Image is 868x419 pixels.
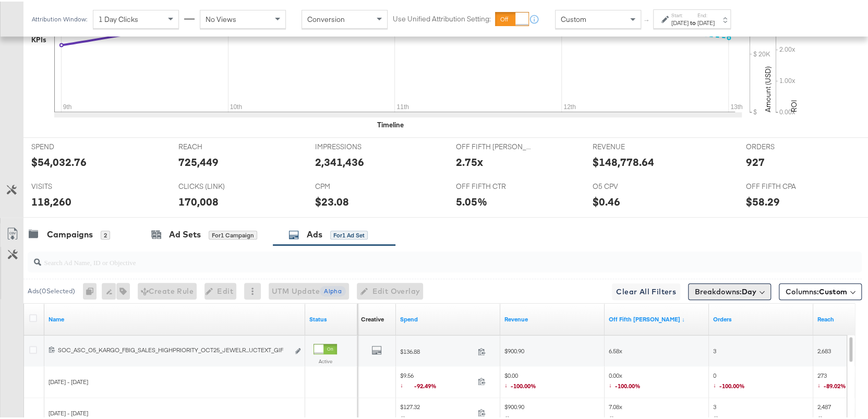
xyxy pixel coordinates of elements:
span: Custom [561,13,586,22]
div: Creative [361,314,384,322]
div: for 1 Ad Set [330,229,368,238]
span: 273 [817,370,846,391]
span: $136.88 [400,346,474,354]
button: Breakdowns:Day [688,282,771,298]
div: KPIs [31,33,46,43]
a: Omniture Orders [713,314,809,322]
span: Conversion [307,13,345,22]
strong: to [689,17,697,25]
span: ↑ [642,18,652,21]
div: 170,008 [178,193,219,208]
div: Ads [307,227,322,239]
label: Active [314,356,337,363]
span: ↓ [504,379,511,387]
button: Columns:Custom [779,282,862,298]
label: Use Unified Attribution Setting: [393,13,491,22]
span: ↔ [817,411,826,418]
div: Timeline [377,118,404,128]
div: 927 [746,153,765,168]
div: for 1 Campaign [209,229,257,238]
input: Search Ad Name, ID or Objective [41,246,786,267]
div: 2 [101,229,110,238]
span: REVENUE [593,140,671,150]
span: ↔ [713,411,722,418]
span: CLICKS (LINK) [178,180,257,190]
div: 2,341,436 [315,153,364,168]
a: The total amount spent to date. [400,314,496,322]
div: Ad Sets [169,227,201,239]
span: $9.56 [400,370,474,391]
div: $148,778.64 [593,153,654,168]
b: Day [742,285,756,295]
div: SOC_ASC_O5_KARGO_FBIG_SALES_HIGHPRIORITY_OCT25_JEWELR...UCTEXT_GIF [58,344,289,353]
label: Start: [671,10,689,17]
span: ORDERS [746,140,824,150]
span: -100.00% [511,380,536,388]
span: SPEND [31,140,110,150]
span: ↔ [400,411,417,418]
span: -92.49% [414,380,444,388]
span: REACH [178,140,257,150]
span: [DATE] - [DATE] [49,376,88,384]
span: OFF FIFTH CTR [456,180,534,190]
div: [DATE] [671,17,689,26]
div: 2.75x [456,153,483,168]
span: IMPRESSIONS [315,140,393,150]
a: Shows the creative associated with your ad. [361,314,384,322]
span: 2,683 [817,345,831,353]
div: Attribution Window: [31,14,88,21]
span: -100.00% [719,380,745,388]
span: Breakdowns: [695,285,756,295]
span: Columns: [786,285,847,295]
div: Ads ( 0 Selected) [28,285,75,294]
span: ↔ [609,411,618,418]
div: 118,260 [31,193,71,208]
div: 5.05% [456,193,487,208]
div: $23.08 [315,193,349,208]
div: 725,449 [178,153,219,168]
span: CPM [315,180,393,190]
span: $0.00 [504,370,536,391]
span: Custom [819,285,847,295]
div: [DATE] [697,17,715,26]
span: OFF FIFTH CPA [746,180,824,190]
span: 0 [713,370,745,391]
span: 1 Day Clicks [99,13,138,22]
span: -100.00% [615,380,641,388]
span: OFF FIFTH [PERSON_NAME] [456,140,534,150]
span: ↓ [713,379,719,387]
span: 0.00x [609,370,641,391]
div: $58.29 [746,193,780,208]
span: O5 CPV [593,180,671,190]
text: ROI [789,98,799,111]
span: ↓ [609,379,615,387]
span: 3 [713,345,716,353]
span: No Views [206,13,236,22]
text: Amount (USD) [763,65,773,111]
button: Clear All Filters [612,282,680,298]
span: 6.58x [609,345,622,353]
span: ↓ [400,379,414,387]
label: End: [697,10,715,17]
a: Shows the current state of your Ad. [309,314,353,322]
span: VISITS [31,180,110,190]
div: Campaigns [47,227,93,239]
div: 0 [83,281,102,298]
a: 9/20 Update [609,314,705,322]
div: $0.46 [593,193,620,208]
span: ↓ [817,379,824,387]
span: $900.90 [504,345,524,353]
div: $54,032.76 [31,153,87,168]
span: Clear All Filters [616,284,676,297]
a: Ad Name. [49,314,301,322]
span: -89.02% [824,380,846,388]
a: Omniture Revenue [504,314,600,322]
span: ↔ [504,411,513,418]
span: [DATE] - [DATE] [49,408,88,415]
